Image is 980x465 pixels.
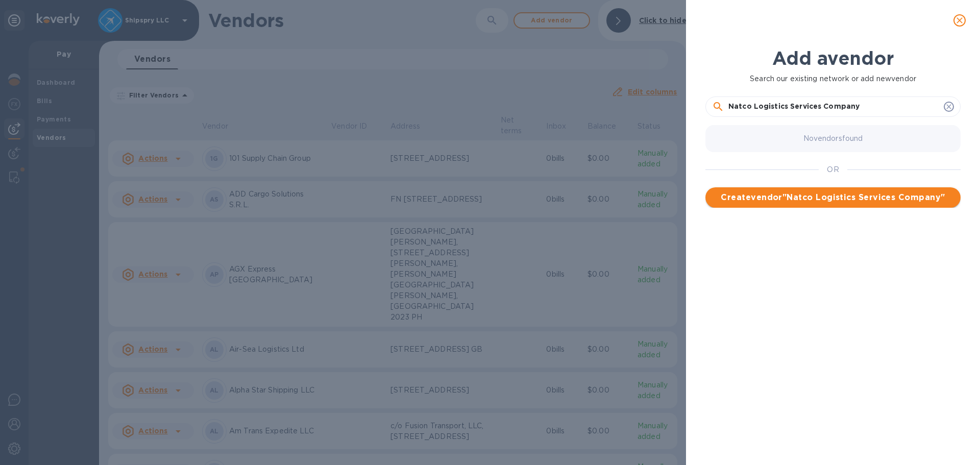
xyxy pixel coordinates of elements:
[947,8,972,33] button: close
[705,74,961,84] p: Search our existing network or add new vendor
[772,47,894,69] b: Add a vendor
[705,187,961,208] button: Createvendor"Natco Logistics Services Company"
[728,99,940,114] input: Search
[803,133,863,144] p: No vendors found
[827,164,839,175] p: OR
[714,191,952,204] span: Create vendor " Natco Logistics Services Company "
[705,121,969,433] div: grid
